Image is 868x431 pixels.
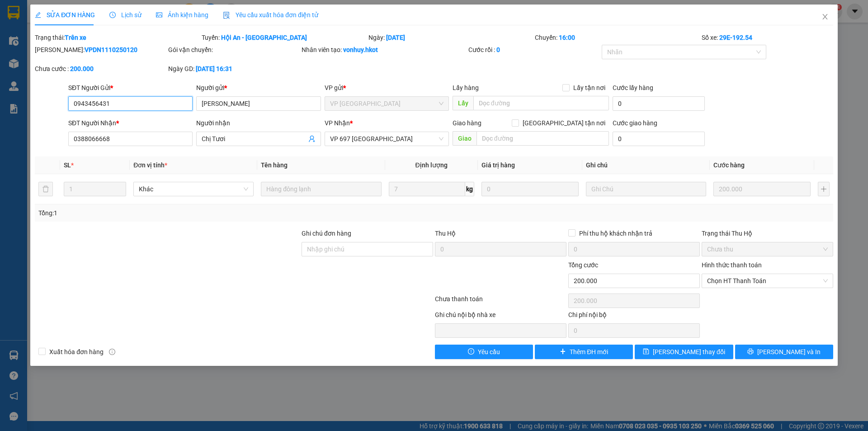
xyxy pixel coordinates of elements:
[435,345,533,359] button: exclamation-circleYêu cầu
[707,274,828,288] span: Chọn HT Thanh Toán
[735,345,833,359] button: printer[PERSON_NAME] và In
[168,64,300,74] div: Ngày GD:
[65,34,86,41] b: Trên xe
[261,161,288,169] span: Tên hàng
[701,33,834,43] div: Số xe:
[223,11,318,19] span: Yêu cầu xuất hóa đơn điện tử
[519,118,609,128] span: [GEOGRAPHIC_DATA] tận nơi
[812,5,838,30] button: Close
[109,349,115,355] span: info-circle
[68,83,193,93] div: SĐT Người Gửi
[707,242,828,256] span: Chưa thu
[559,34,575,41] b: 16:00
[133,161,167,169] span: Đơn vị tính
[156,12,162,18] span: picture
[38,182,53,196] button: delete
[35,12,41,18] span: edit
[582,156,710,174] th: Ghi chú
[46,347,107,357] span: Xuất hóa đơn hàng
[196,83,321,93] div: Người gửi
[473,96,609,110] input: Dọc đường
[325,83,449,93] div: VP gửi
[468,45,600,55] div: Cước rồi :
[818,182,830,196] button: plus
[434,294,567,310] div: Chưa thanh toán
[747,348,754,355] span: printer
[435,310,566,323] div: Ghi chú nội bộ nhà xe
[415,161,448,169] span: Định lượng
[35,11,95,19] span: SỬA ĐƠN HÀNG
[68,118,193,128] div: SĐT Người Nhận
[560,348,566,355] span: plus
[435,230,456,237] span: Thu Hộ
[481,182,579,196] input: 0
[713,161,745,169] span: Cước hàng
[453,84,479,91] span: Lấy hàng
[223,12,230,19] img: icon
[576,228,656,238] span: Phí thu hộ khách nhận trả
[196,65,232,72] b: [DATE] 16:31
[139,182,248,196] span: Khác
[496,46,500,53] b: 0
[453,96,473,110] span: Lấy
[702,228,833,238] div: Trạng thái Thu Hộ
[196,118,321,128] div: Người nhận
[568,310,700,323] div: Chi phí nội bộ
[757,347,821,357] span: [PERSON_NAME] và In
[653,347,725,357] span: [PERSON_NAME] thay đổi
[302,45,467,55] div: Nhân viên tạo:
[325,119,350,127] span: VP Nhận
[476,131,609,146] input: Dọc đường
[109,12,116,18] span: clock-circle
[85,46,137,53] b: VPDN1110250120
[368,33,534,43] div: Ngày:
[535,345,633,359] button: plusThêm ĐH mới
[478,347,500,357] span: Yêu cầu
[613,132,705,146] input: Cước giao hàng
[613,84,653,91] label: Cước lấy hàng
[201,33,368,43] div: Tuyến:
[613,96,705,111] input: Cước lấy hàng
[635,345,733,359] button: save[PERSON_NAME] thay đổi
[568,261,598,269] span: Tổng cước
[70,65,94,72] b: 200.000
[302,230,351,237] label: Ghi chú đơn hàng
[302,242,433,256] input: Ghi chú đơn hàng
[821,13,829,20] span: close
[570,83,609,93] span: Lấy tận nơi
[330,132,443,146] span: VP 697 Điện Biên Phủ
[109,11,142,19] span: Lịch sử
[613,119,657,127] label: Cước giao hàng
[35,45,166,55] div: [PERSON_NAME]:
[534,33,701,43] div: Chuyến:
[468,348,474,355] span: exclamation-circle
[221,34,307,41] b: Hội An - [GEOGRAPHIC_DATA]
[156,11,208,19] span: Ảnh kiện hàng
[465,182,474,196] span: kg
[586,182,706,196] input: Ghi Chú
[308,135,316,142] span: user-add
[453,131,476,146] span: Giao
[64,161,71,169] span: SL
[702,261,762,269] label: Hình thức thanh toán
[343,46,378,53] b: vonhuy.hkot
[713,182,811,196] input: 0
[481,161,515,169] span: Giá trị hàng
[261,182,381,196] input: VD: Bàn, Ghế
[570,347,608,357] span: Thêm ĐH mới
[38,208,335,218] div: Tổng: 1
[35,64,166,74] div: Chưa cước :
[453,119,481,127] span: Giao hàng
[330,97,443,110] span: VP Đà Nẵng
[168,45,300,55] div: Gói vận chuyển:
[386,34,405,41] b: [DATE]
[34,33,201,43] div: Trạng thái:
[719,34,752,41] b: 29E-192.54
[643,348,649,355] span: save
